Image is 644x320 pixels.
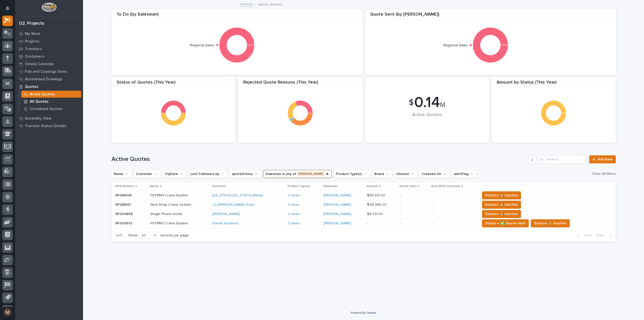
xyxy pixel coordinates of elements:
[163,170,186,178] button: rfqDate
[15,30,83,38] a: My Work
[324,193,351,198] a: [PERSON_NAME]
[25,32,40,36] p: My Work
[485,220,526,226] span: Status → ✅ Quote Sent
[288,203,300,207] a: Cranes
[15,38,83,45] a: Projects
[432,202,434,207] p: -
[409,98,414,108] span: $
[324,212,351,216] a: [PERSON_NAME]
[432,192,434,198] p: -
[590,169,616,178] button: Clear all filters
[128,233,137,238] p: Show
[351,311,376,314] a: Powered By Stacker
[288,212,300,216] a: Cranes
[2,307,13,317] button: users-avatar
[212,221,239,226] a: Diesel Solutions
[190,44,214,47] text: Regional Sales
[140,233,152,238] div: 30
[150,220,189,226] p: FSTRM3 Crane System
[19,98,83,105] a: All Quotes
[531,219,570,227] button: Status→ ⏳ Inactive
[419,170,450,178] button: Created On
[288,193,300,198] a: Cranes
[323,184,338,189] p: Salesman
[367,202,388,207] p: $ 46,366.00
[15,115,83,122] a: Assembly View
[534,220,567,226] span: Status→ ⏳ Inactive
[440,102,445,108] span: M
[288,221,300,226] a: Cranes
[444,44,468,47] text: Regional Sales
[111,219,616,228] tr: RFQ10913RFQ10913 FSTRM3 Crane SystemFSTRM3 Crane System Diesel Solutions Cranes [PERSON_NAME] -- ...
[367,184,378,189] p: Amount
[212,212,240,216] a: [PERSON_NAME]
[229,170,261,178] button: quoteStatus
[111,200,616,209] tr: RFQ8801RFQ8801 New Shop Crane SystemNew Shop Crane System I D [PERSON_NAME] Sons Cranes [PERSON_N...
[594,233,616,238] button: Next
[25,116,51,121] p: Assembly View
[15,75,83,83] a: Automated Drawings
[6,6,13,14] div: Notifications
[212,203,254,207] a: I D [PERSON_NAME] Sons
[19,21,44,26] div: 02. Projects
[431,184,460,189] p: Auto RFQ Customer
[240,1,253,7] a: Quotes
[482,210,521,218] button: Status→ ⏳ Inactive
[115,192,133,198] p: RFQ8609
[592,171,616,176] span: Clear all filters
[25,69,67,74] p: Fab and Coatings Items
[111,191,616,200] tr: RFQ8609RFQ8609 FSTRM4 Crane SystemFSTRM4 Crane System [US_STATE] [US_STATE] Metals Cranes [PERSON...
[150,184,159,189] p: Name
[414,95,440,110] span: 0.14
[400,203,428,207] p: -
[15,122,83,130] a: Traveler Status Details
[589,155,616,163] a: Add New
[115,184,134,189] p: RFQ Number
[367,220,369,226] p: -
[324,221,351,226] a: [PERSON_NAME]
[374,112,481,128] div: Active Quotes
[367,192,386,198] p: $ 89,391.00
[111,80,236,88] div: Status of Quotes (This Year)
[538,155,586,163] input: Search
[485,202,518,208] span: Status→ ⏳ Inactive
[115,220,133,226] p: RFQ10913
[150,202,192,207] p: New Shop Crane System
[25,62,54,66] p: Onsite Calendar
[111,156,527,163] h1: Active Quotes
[19,91,83,98] a: Active Quotes
[111,170,132,178] button: Name
[394,170,417,178] button: Division
[115,202,132,207] p: RFQ8801
[42,3,56,12] img: Workspace Logo
[400,221,428,226] p: -
[25,124,66,128] p: Traveler Status Details
[238,80,363,88] div: Rejected Quote Reasons (This Year)
[150,211,184,216] p: Single Phase Hoists
[400,193,428,198] p: -
[482,219,529,227] button: Status → ✅ Quote Sent
[188,170,227,178] button: Last Followed Up
[372,170,392,178] button: Brand
[598,158,613,161] span: Add New
[400,212,428,216] p: -
[111,229,126,242] p: 1 of 1
[596,233,608,238] span: Next
[25,85,38,89] p: Quotes
[15,45,83,53] a: Travelers
[365,12,616,20] div: Quote Sent (by [PERSON_NAME])
[492,80,616,88] div: Amount by Status (This Year)
[150,192,189,198] p: FSTRM4 Crane System
[452,170,477,178] button: alertFlag
[15,83,83,90] a: Quotes
[263,170,332,178] button: Salesman
[482,201,521,209] button: Status→ ⏳ Inactive
[30,107,63,111] p: Unclaimed Quotes
[15,53,83,60] a: Customers
[25,47,42,51] p: Travelers
[432,211,434,216] p: -
[288,184,310,189] p: Product Type(s)
[19,105,83,112] a: Unclaimed Quotes
[399,184,417,189] p: Quote Sent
